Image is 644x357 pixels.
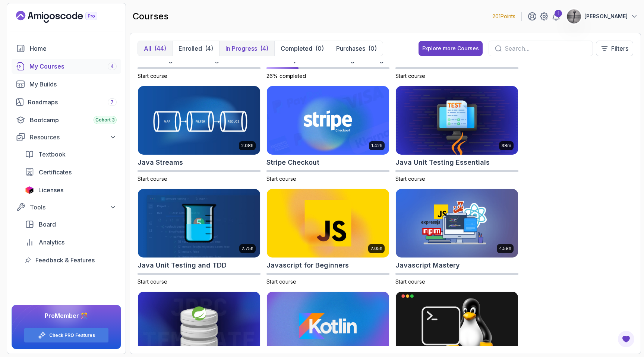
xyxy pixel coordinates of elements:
[12,59,121,74] a: courses
[30,44,117,53] div: Home
[20,235,121,250] a: analytics
[315,44,324,53] div: (0)
[138,86,260,155] img: Java Streams card
[260,44,268,53] div: (4)
[30,116,117,124] div: Bootcamp
[138,73,167,79] span: Start course
[395,260,460,271] h2: Javascript Mastery
[266,157,319,168] h2: Stripe Checkout
[499,246,511,252] p: 4.58h
[29,80,117,89] div: My Builds
[567,9,581,23] img: user profile image
[371,143,382,149] p: 1.42h
[111,63,114,69] span: 4
[20,217,121,232] a: board
[12,113,121,127] a: bootcamp
[138,189,260,258] img: Java Unit Testing and TDD card
[368,44,377,53] div: (0)
[552,12,561,21] a: 1
[419,41,483,56] button: Explore more Courses
[12,77,121,92] a: builds
[12,130,121,144] button: Resources
[396,86,518,155] img: Java Unit Testing Essentials card
[617,330,635,348] button: Open Feedback Button
[266,260,349,271] h2: Javascript for Beginners
[336,44,365,53] p: Purchases
[16,11,114,23] a: Landing page
[596,41,633,56] button: Filters
[25,186,34,194] img: jetbrains icon
[172,41,219,56] button: Enrolled(4)
[395,278,425,285] span: Start course
[95,117,115,123] span: Cohort 3
[138,260,227,271] h2: Java Unit Testing and TDD
[138,157,183,168] h2: Java Streams
[555,10,562,17] div: 1
[241,246,253,252] p: 2.75h
[281,44,312,53] p: Completed
[30,203,117,212] div: Tools
[505,44,587,53] input: Search...
[133,10,168,22] h2: courses
[395,176,425,182] span: Start course
[584,13,628,20] p: [PERSON_NAME]
[138,176,167,182] span: Start course
[266,73,306,79] span: 26% completed
[30,133,117,142] div: Resources
[39,168,72,177] span: Certificates
[12,95,121,110] a: roadmaps
[29,62,117,71] div: My Courses
[205,44,213,53] div: (4)
[422,45,479,52] div: Explore more Courses
[24,328,109,343] button: Check PRO Features
[20,253,121,268] a: feedback
[370,246,382,252] p: 2.05h
[49,332,95,338] a: Check PRO Features
[38,186,63,195] span: Licenses
[154,44,166,53] div: (44)
[492,13,515,20] p: 201 Points
[138,41,172,56] button: All(44)
[266,278,296,285] span: Start course
[330,41,383,56] button: Purchases(0)
[20,147,121,162] a: textbook
[12,200,121,214] button: Tools
[566,9,638,24] button: user profile image[PERSON_NAME]
[611,44,628,53] p: Filters
[395,73,425,79] span: Start course
[144,44,151,53] p: All
[266,176,296,182] span: Start course
[35,256,95,265] span: Feedback & Features
[39,220,56,229] span: Board
[274,41,330,56] button: Completed(0)
[395,157,490,168] h2: Java Unit Testing Essentials
[20,165,121,180] a: certificates
[241,143,253,149] p: 2.08h
[179,44,202,53] p: Enrolled
[28,98,117,107] div: Roadmaps
[396,189,518,258] img: Javascript Mastery card
[138,278,167,285] span: Start course
[38,150,66,159] span: Textbook
[219,41,274,56] button: In Progress(4)
[267,189,389,258] img: Javascript for Beginners card
[12,41,121,56] a: home
[501,143,511,149] p: 38m
[111,99,114,105] span: 7
[20,183,121,198] a: licenses
[225,44,257,53] p: In Progress
[267,86,389,155] img: Stripe Checkout card
[39,238,64,247] span: Analytics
